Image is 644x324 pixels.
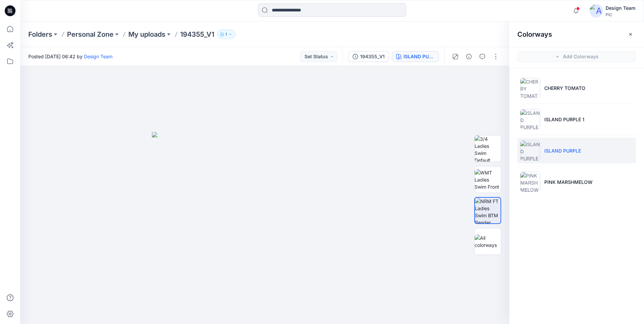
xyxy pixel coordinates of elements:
div: ISLAND PURPLE [404,53,434,60]
button: 1 [217,30,235,39]
a: Personal Zone [67,30,114,39]
div: PIC [606,12,636,17]
p: ISLAND PURPLE 1 [544,116,584,123]
span: Posted [DATE] 06:42 by [28,53,112,60]
p: ISLAND PURPLE [544,147,581,154]
p: CHERRY TOMATO [544,85,585,92]
img: eyJhbGciOiJIUzI1NiIsImtpZCI6IjAiLCJzbHQiOiJzZXMiLCJ0eXAiOiJKV1QifQ.eyJkYXRhIjp7InR5cGUiOiJzdG9yYW... [152,132,378,324]
img: CHERRY TOMATO [520,78,540,98]
button: Details [463,51,474,62]
img: PINK MARSHMELOW [520,172,540,192]
div: 194355_V1 [360,53,385,60]
h2: Colorways [517,30,552,38]
p: 1 [225,31,227,38]
img: NRM FT Ladies Swim BTM Render [475,198,501,223]
p: 194355_V1 [180,30,214,39]
img: ISLAND PURPLE [520,140,540,161]
p: PINK MARSHMELOW [544,179,592,186]
a: My uploads [128,30,165,39]
div: Design Team [606,4,636,12]
a: Design Team [84,54,112,59]
button: ISLAND PURPLE [392,51,439,62]
img: All colorways [475,234,501,249]
img: avatar [589,4,603,18]
a: Folders [28,30,52,39]
img: WMT Ladies Swim Front [475,169,501,190]
img: 3/4 Ladies Swim Default [475,135,501,162]
button: 194355_V1 [348,51,389,62]
img: ISLAND PURPLE 1 [520,109,540,129]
